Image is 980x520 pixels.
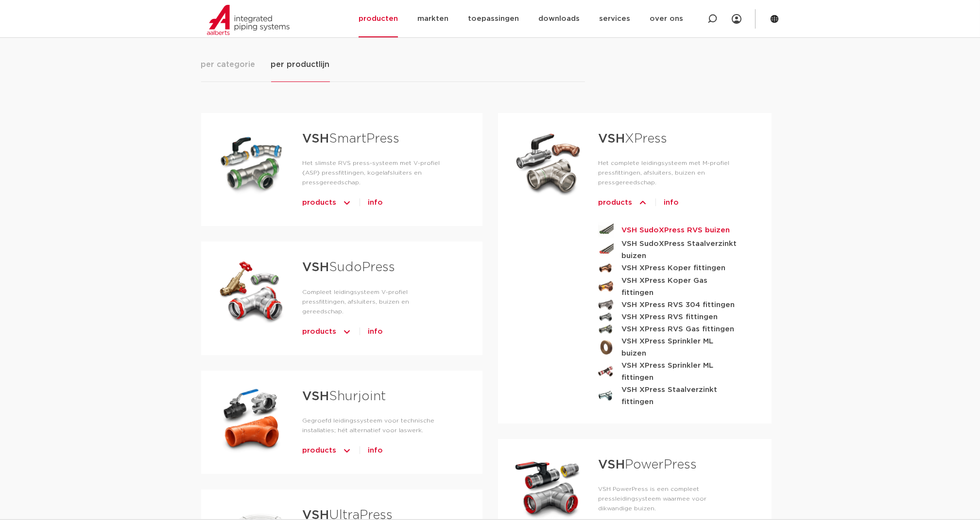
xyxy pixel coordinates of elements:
p: Het slimste RVS press-systeem met V-profiel (ASP) pressfittingen, kogelafsluiters en pressgereeds... [302,158,451,187]
a: info [664,195,679,211]
a: VSHPowerPress [598,458,697,471]
strong: VSH [598,458,625,471]
strong: VSH XPress Staalverzinkt fittingen [621,384,740,408]
a: VSH XPress Koper Gas fittingen [598,275,740,299]
span: per productlijn [271,59,330,70]
strong: VSH XPress RVS 304 fittingen [621,299,735,311]
a: VSHSudoPress [302,261,395,274]
strong: VSH XPress RVS fittingen [621,311,718,323]
strong: VSH [598,132,625,145]
a: VSH XPress RVS 304 fittingen [598,299,740,311]
p: Gegroefd leidingssysteem voor technische installaties; hét alternatief voor laswerk. [302,416,451,435]
strong: VSH [302,390,329,403]
a: VSH XPress Sprinkler ML buizen [598,335,740,359]
span: products [302,195,336,211]
strong: VSH [302,261,329,274]
strong: VSH SudoXPress RVS buizen [621,224,730,236]
a: info [368,324,383,340]
img: icon-chevron-up-1.svg [638,195,648,211]
a: VSH XPress Staalverzinkt fittingen [598,384,740,408]
strong: VSH XPress Koper Gas fittingen [621,275,740,299]
span: products [302,324,336,340]
strong: VSH [302,132,329,145]
span: per categorie [201,59,256,70]
a: VSHShurjoint [302,390,386,403]
p: Compleet leidingsysteem V-profiel pressfittingen, afsluiters, buizen en gereedschap. [302,287,451,316]
a: VSH XPress Koper fittingen [598,262,740,274]
a: VSH XPress RVS fittingen [598,311,740,323]
a: VSH SudoXPress RVS buizen [598,222,740,238]
a: VSHSmartPress [302,132,399,145]
span: products [302,443,336,458]
span: products [598,195,632,211]
a: VSH XPress RVS Gas fittingen [598,323,740,335]
strong: VSH XPress RVS Gas fittingen [621,323,734,335]
a: VSH SudoXPress Staalverzinkt buizen [598,238,740,262]
p: VSH PowerPress is een compleet pressleidingsysteem waarmee voor dikwandige buizen. [598,484,740,513]
img: icon-chevron-up-1.svg [342,443,352,458]
img: icon-chevron-up-1.svg [342,324,352,340]
a: VSH XPress Sprinkler ML fittingen [598,359,740,384]
strong: VSH SudoXPress Staalverzinkt buizen [621,238,740,262]
a: info [368,443,383,458]
p: Het complete leidingsysteem met M-profiel pressfittingen, afsluiters, buizen en pressgereedschap. [598,158,740,187]
a: info [368,195,383,211]
strong: VSH XPress Sprinkler ML buizen [621,335,740,359]
a: VSHXPress [598,132,667,145]
strong: VSH XPress Koper fittingen [621,262,725,274]
strong: VSH XPress Sprinkler ML fittingen [621,359,740,384]
img: icon-chevron-up-1.svg [342,195,352,211]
